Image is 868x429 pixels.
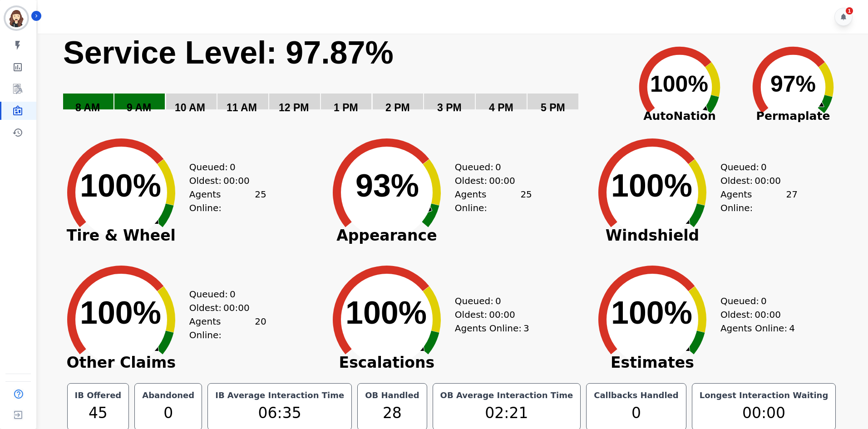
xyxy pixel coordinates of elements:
[355,168,419,203] text: 93%
[189,301,257,315] div: Oldest:
[720,160,789,174] div: Queued:
[140,402,196,424] div: 0
[455,160,523,174] div: Queued:
[189,315,266,342] div: Agents Online:
[75,102,100,113] text: 8 AM
[623,108,736,125] span: AutoNation
[720,308,789,321] div: Oldest:
[80,168,161,203] text: 100%
[439,389,575,402] div: OB Average Interaction Time
[62,34,621,127] svg: Service Level: 0%
[189,174,257,187] div: Oldest:
[720,187,798,215] div: Agents Online:
[789,321,795,335] span: 4
[53,231,189,240] span: Tire & Wheel
[73,402,123,424] div: 45
[223,174,250,187] span: 00:00
[319,231,455,240] span: Appearance
[698,402,830,424] div: 00:00
[213,389,346,402] div: IB Average Interaction Time
[761,294,767,308] span: 0
[698,389,830,402] div: Longest Interaction Waiting
[230,287,236,301] span: 0
[385,102,410,113] text: 2 PM
[584,358,720,367] span: Estimates
[127,102,151,113] text: 9 AM
[611,295,692,330] text: 100%
[455,294,523,308] div: Queued:
[761,160,767,174] span: 0
[230,160,236,174] span: 0
[455,308,523,321] div: Oldest:
[455,174,523,187] div: Oldest:
[319,358,455,367] span: Escalations
[755,174,781,187] span: 00:00
[455,187,532,215] div: Agents Online:
[437,102,462,113] text: 3 PM
[189,187,266,215] div: Agents Online:
[489,102,513,113] text: 4 PM
[279,102,309,113] text: 12 PM
[720,294,789,308] div: Queued:
[63,35,394,70] text: Service Level: 97.87%
[592,402,681,424] div: 0
[140,389,196,402] div: Abandoned
[255,315,266,342] span: 20
[650,71,708,97] text: 100%
[223,301,250,315] span: 00:00
[720,321,798,335] div: Agents Online:
[363,402,421,424] div: 28
[334,102,358,113] text: 1 PM
[439,402,575,424] div: 02:21
[455,321,532,335] div: Agents Online:
[584,231,720,240] span: Windshield
[227,102,257,113] text: 11 AM
[189,160,257,174] div: Queued:
[611,168,692,203] text: 100%
[520,187,532,215] span: 25
[541,102,565,113] text: 5 PM
[755,308,781,321] span: 00:00
[363,389,421,402] div: OB Handled
[846,7,853,15] div: 1
[80,295,161,330] text: 100%
[213,402,346,424] div: 06:35
[5,7,27,29] img: Bordered avatar
[770,71,816,97] text: 97%
[489,174,515,187] span: 00:00
[345,295,427,330] text: 100%
[592,389,681,402] div: Callbacks Handled
[53,358,189,367] span: Other Claims
[736,108,850,125] span: Permaplate
[495,294,501,308] span: 0
[523,321,529,335] span: 3
[175,102,205,113] text: 10 AM
[189,287,257,301] div: Queued:
[73,389,123,402] div: IB Offered
[786,187,797,215] span: 27
[489,308,515,321] span: 00:00
[255,187,266,215] span: 25
[495,160,501,174] span: 0
[720,174,789,187] div: Oldest:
